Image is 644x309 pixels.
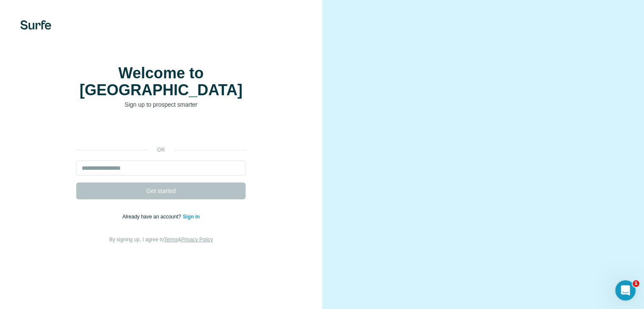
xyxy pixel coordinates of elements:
a: Privacy Policy [181,237,213,243]
span: Already have an account? [122,214,183,220]
p: Sign up to prospect smarter [76,100,246,109]
iframe: Intercom live chat [615,280,636,301]
span: By signing up, I agree to & [109,237,213,243]
iframe: To enrich screen reader interactions, please activate Accessibility in Grammarly extension settings [72,121,250,140]
img: Surfe's logo [20,20,51,30]
h1: Welcome to [GEOGRAPHIC_DATA] [76,65,246,99]
span: 1 [633,280,639,287]
a: Terms [164,237,178,243]
a: Sign in [183,214,200,220]
p: or [147,146,174,154]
